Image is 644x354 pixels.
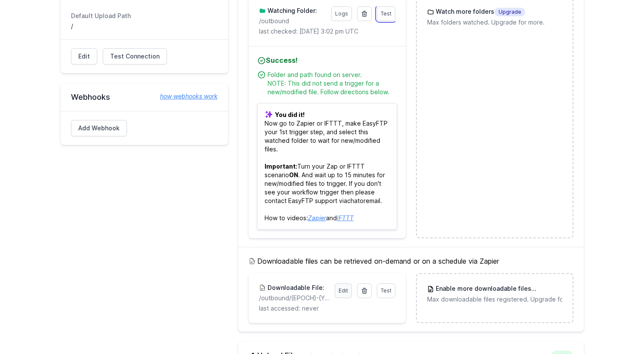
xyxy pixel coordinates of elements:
p: Max downloadable files registered. Upgrade for more. [427,295,562,304]
span: Upgrade [494,8,525,16]
p: /outbound/{EPOCH}-{YYYY}-{MM}-{DD}-{EPOCH}.csv [259,294,330,302]
a: how webhooks work [151,92,218,101]
a: Test [377,283,395,298]
h4: Success! [257,55,397,65]
span: Upgrade [531,285,562,293]
span: Test [381,287,391,294]
h3: Downloadable File: [266,283,324,292]
b: ON [289,171,298,179]
a: IFTTT [337,214,354,222]
a: chat [347,197,360,204]
a: Edit [335,283,352,298]
h3: Enable more downloadable files [434,284,562,293]
a: Logs [331,6,352,21]
iframe: Drift Widget Chat Controller [601,311,634,344]
a: Test [377,6,395,21]
h5: Downloadable files can be retrieved on-demand or on a schedule via Zapier [249,256,573,266]
p: last accessed: never [259,304,395,313]
p: last checked: [DATE] 3:02 pm UTC [259,27,395,36]
b: Important: [265,163,297,170]
a: email [366,197,380,204]
p: Max folders watched. Upgrade for more. [427,18,562,27]
b: You did it! [275,111,305,118]
p: /outbound [259,17,326,25]
span: Test [381,10,391,17]
dt: Default Upload Path [71,12,218,20]
p: Now go to Zapier or IFTTT, make EasyFTP your 1st trigger step, and select this watched folder to ... [257,103,397,230]
h3: Watch more folders [434,7,525,16]
a: Edit [71,48,97,65]
a: Add Webhook [71,120,127,136]
dd: / [71,22,218,31]
h2: Webhooks [71,92,218,102]
a: Test Connection [103,48,167,65]
a: Enable more downloadable filesUpgrade Max downloadable files registered. Upgrade for more. [417,274,572,314]
span: Test Connection [110,52,160,61]
h3: Watching Folder: [266,6,317,15]
a: Zapier [308,214,326,222]
div: Folder and path found on server. NOTE: This did not send a trigger for a new/modified file. Follo... [268,71,397,96]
